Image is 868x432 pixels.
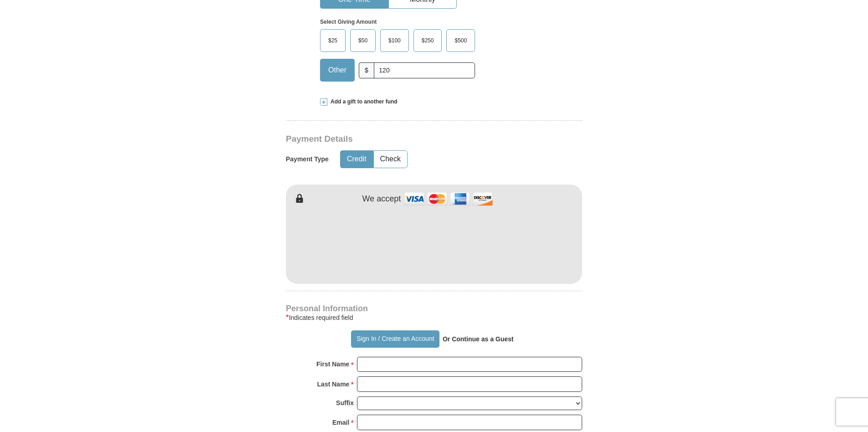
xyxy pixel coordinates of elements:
span: $50 [354,34,372,47]
strong: Suffix [336,396,354,409]
img: credit cards accepted [403,189,494,209]
button: Check [374,151,407,168]
h4: We accept [362,194,401,204]
span: $ [359,62,374,78]
button: Sign In / Create an Account [351,330,439,348]
strong: Or Continue as a Guest [443,335,514,343]
span: $500 [450,34,471,47]
span: $25 [324,34,342,47]
h5: Payment Type [286,155,329,163]
strong: Email [332,416,349,429]
h4: Personal Information [286,305,582,312]
strong: Select Giving Amount [320,19,377,25]
button: Credit [341,151,373,168]
strong: Last Name [317,378,350,391]
span: $250 [417,34,439,47]
strong: First Name [316,358,349,370]
h3: Payment Details [286,134,518,144]
div: Indicates required field [286,312,582,323]
span: $100 [384,34,405,47]
input: Other Amount [374,62,475,78]
span: Other [324,63,351,77]
span: Add a gift to another fund [327,98,398,106]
